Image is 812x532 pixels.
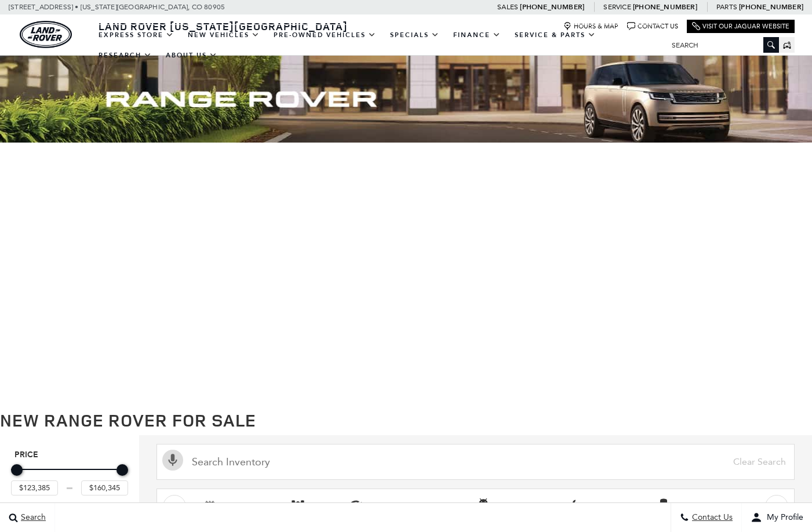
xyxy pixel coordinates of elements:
[20,21,72,48] a: land-rover
[289,498,307,516] div: AWD
[283,495,335,519] button: AWDAWD
[99,19,348,33] span: Land Rover [US_STATE][GEOGRAPHIC_DATA]
[221,502,271,512] div: 3rd Row Seat
[201,498,219,516] div: 3rd Row Seat
[18,513,46,523] span: Search
[181,25,267,45] a: New Vehicles
[341,495,463,519] button: Adaptive Cruise ControlAdaptive Cruise Control
[563,22,618,31] a: Hours & Map
[475,498,492,516] div: Android Auto
[675,502,733,512] div: Backup Camera
[11,480,58,495] input: Minimum
[497,3,518,11] span: Sales
[752,498,769,516] div: Blind Spot Monitor
[116,464,128,476] div: Maximum Price
[716,3,737,11] span: Parts
[663,38,779,52] input: Search
[564,498,581,516] div: Apple CarPlay
[81,480,128,495] input: Maximum
[11,464,23,476] div: Minimum Price
[584,502,636,512] div: Apple CarPlay
[739,2,803,12] a: [PHONE_NUMBER]
[495,502,545,512] div: Android Auto
[762,513,803,523] span: My Profile
[162,450,183,471] svg: Click to toggle on voice search
[156,444,795,480] input: Search Inventory
[468,495,552,519] button: Android AutoAndroid Auto
[633,2,697,12] a: [PHONE_NUMBER]
[347,498,365,516] div: Adaptive Cruise Control
[692,22,789,31] a: Visit Our Jaguar Website
[765,495,788,518] button: scroll right
[309,502,329,512] div: AWD
[367,502,456,512] div: Adaptive Cruise Control
[627,22,678,31] a: Contact Us
[9,3,225,11] a: [STREET_ADDRESS] • [US_STATE][GEOGRAPHIC_DATA], CO 80905
[11,460,128,495] div: Price
[163,495,186,518] button: scroll left
[655,498,672,516] div: Backup Camera
[649,495,740,519] button: Backup CameraBackup Camera
[689,513,733,523] span: Contact Us
[508,25,603,45] a: Service & Parts
[14,450,125,460] h5: Price
[92,25,181,45] a: EXPRESS STORE
[383,25,446,45] a: Specials
[92,19,355,33] a: Land Rover [US_STATE][GEOGRAPHIC_DATA]
[20,21,72,48] img: Land Rover
[603,3,631,11] span: Service
[446,25,508,45] a: Finance
[195,495,277,519] button: 3rd Row Seat3rd Row Seat
[159,45,224,65] a: About Us
[742,503,812,532] button: user-profile-menu
[267,25,383,45] a: Pre-Owned Vehicles
[558,495,643,519] button: Apple CarPlayApple CarPlay
[520,2,584,12] a: [PHONE_NUMBER]
[92,45,159,65] a: Research
[92,25,663,65] nav: Main Navigation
